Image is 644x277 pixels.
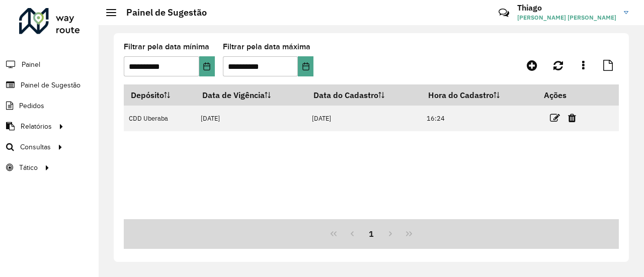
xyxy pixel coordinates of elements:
td: 16:24 [422,106,537,131]
span: [PERSON_NAME] [PERSON_NAME] [517,13,616,22]
a: Excluir [568,111,576,125]
th: Data do Cadastro [307,84,422,106]
label: Filtrar pela data máxima [223,41,310,53]
span: Consultas [20,142,51,152]
td: [DATE] [307,106,422,131]
label: Filtrar pela data mínima [124,41,209,53]
a: Contato Rápido [493,2,515,24]
h3: Thiago [517,3,616,13]
td: [DATE] [196,106,307,131]
span: Painel [22,59,40,70]
th: Hora do Cadastro [422,84,537,106]
h2: Painel de Sugestão [116,7,207,18]
span: Pedidos [19,101,44,111]
button: 1 [362,224,381,243]
a: Editar [550,111,560,125]
th: Depósito [124,84,196,106]
td: CDD Uberaba [124,106,196,131]
span: Tático [19,162,38,173]
button: Choose Date [298,56,313,76]
span: Relatórios [21,121,52,132]
th: Ações [537,84,597,106]
span: Painel de Sugestão [21,80,80,90]
button: Choose Date [199,56,215,76]
th: Data de Vigência [196,84,307,106]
